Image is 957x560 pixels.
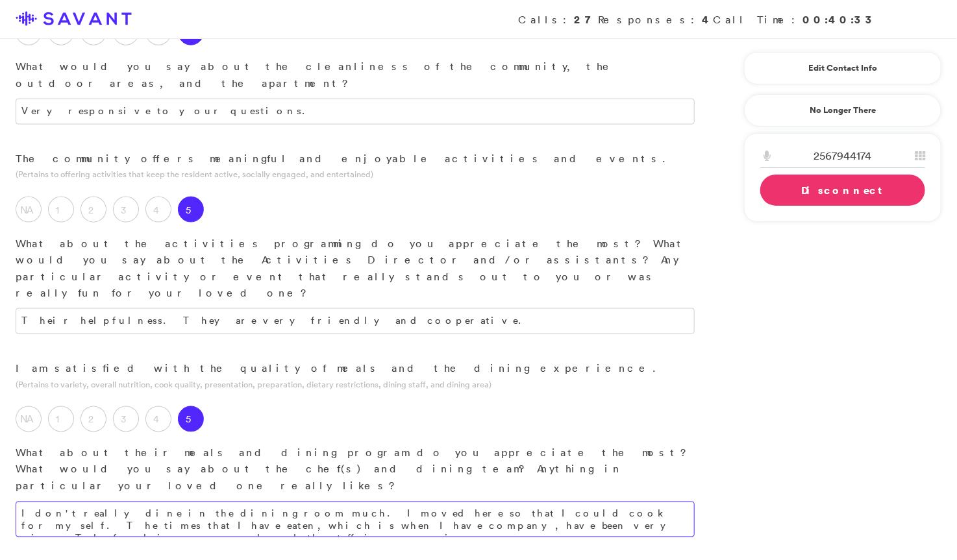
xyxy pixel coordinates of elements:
[760,58,925,79] a: Edit Contact Info
[574,12,598,27] strong: 27
[802,12,876,27] strong: 00:40:33
[81,406,106,432] label: 2
[48,197,74,223] label: 1
[113,197,139,223] label: 3
[81,197,106,223] label: 2
[760,175,925,206] a: Disconnect
[113,406,139,432] label: 3
[178,406,204,432] label: 5
[16,168,695,180] p: (Pertains to offering activities that keep the resident active, socially engaged, and entertained)
[16,360,695,377] p: I am satisfied with the quality of meals and the dining experience.
[16,58,695,91] p: What would you say about the cleanliness of the community, the outdoor areas, and the apartment?
[16,151,695,167] p: The community offers meaningful and enjoyable activities and events.
[145,406,171,432] label: 4
[16,197,42,223] label: NA
[48,406,74,432] label: 1
[145,197,171,223] label: 4
[744,94,941,127] a: No Longer There
[16,445,695,495] p: What about their meals and dining program do you appreciate the most? What would you say about th...
[178,197,204,223] label: 5
[16,406,42,432] label: NA
[702,12,713,27] strong: 4
[16,236,695,302] p: What about the activities programming do you appreciate the most? What would you say about the Ac...
[16,378,695,391] p: (Pertains to variety, overall nutrition, cook quality, presentation, preparation, dietary restric...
